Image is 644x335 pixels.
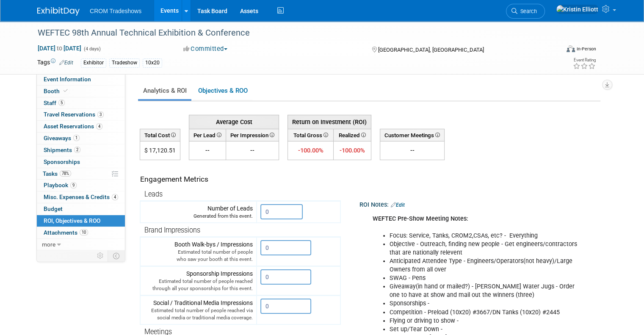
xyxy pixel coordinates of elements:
span: [GEOGRAPHIC_DATA], [GEOGRAPHIC_DATA] [378,47,484,53]
img: Kristin Elliott [556,5,599,14]
div: Event Rating [573,58,596,62]
a: Sponsorships [37,156,125,168]
a: Search [506,4,545,19]
a: Budget [37,203,125,215]
span: -100.00% [340,147,365,154]
span: Leads [144,190,163,198]
li: Anticipated Attendee Type - Engineers/Operators(not heavy)/Large Owners from all over [390,257,583,274]
div: Estimated total number of people reached via social media or traditional media coverage. [144,307,253,321]
th: Per Impression [226,129,279,141]
span: 5 [58,100,65,106]
span: 3 [97,111,104,118]
a: Misc. Expenses & Credits4 [37,191,125,203]
div: Generated from this event. [144,213,253,220]
th: Total Cost [140,129,180,141]
th: Average Cost [189,115,279,129]
span: 2 [74,147,80,153]
div: Social / Traditional Media Impressions [144,299,253,321]
li: Objective - Outreach, finding new people - Get engineers/contractors that are nationally relevent [390,240,583,257]
td: Toggle Event Tabs [108,250,125,261]
div: Booth Walk-bys / Impressions [144,240,253,263]
a: Asset Reservations4 [37,121,125,132]
a: Shipments2 [37,144,125,156]
div: Event Format [514,44,596,57]
span: Search [517,8,537,14]
span: Event Information [44,76,91,83]
div: Tradeshow [109,58,140,67]
a: Edit [59,60,73,66]
div: ROI Notes: [359,198,604,209]
span: Brand Impressions [144,226,200,234]
a: Event Information [37,74,125,85]
span: CROM Tradeshows [90,8,141,14]
th: Per Lead [189,129,226,141]
span: Travel Reservations [44,111,104,118]
b: WEFTEC Pre-Show Meeting Notes: [373,215,468,231]
div: Engagement Metrics [140,174,337,185]
div: Sponsorship Impressions [144,269,253,292]
span: Shipments [44,147,80,153]
span: 10 [80,229,88,235]
span: 1 [73,135,80,141]
span: [DATE] [DATE] [37,44,82,52]
div: Exhibitor [81,58,106,67]
a: Tasks78% [37,168,125,180]
a: more [37,239,125,250]
a: Playbook9 [37,180,125,191]
span: Tasks [43,170,71,177]
li: Flying or driving to show - [390,317,583,325]
span: Staff [44,100,65,106]
td: $ 17,120.51 [140,141,180,160]
span: Budget [44,205,63,212]
li: Giveaway(in hand or mailed?) - [PERSON_NAME] Water Jugs - Order one to have at show and mail out ... [390,282,583,299]
a: Analytics & ROI [138,83,191,99]
div: Number of Leads [144,204,253,220]
td: Tags [37,58,73,68]
a: Booth [37,86,125,97]
th: Return on Investment (ROI) [288,115,371,129]
span: to [55,45,64,52]
img: Format-Inperson.png [567,45,575,52]
span: Asset Reservations [44,123,102,130]
span: Attachments [44,229,88,236]
a: Attachments10 [37,227,125,238]
a: Giveaways1 [37,133,125,144]
li: SWAG - Pens [390,274,583,282]
li: Competition - Preload (10x20) #3667/DN Tanks (10x20) #2445 [390,308,583,317]
div: Estimated total number of people reached through all your sponsorships for this event. [144,278,253,292]
th: Customer Meetings [380,129,445,141]
i: Booth reservation complete [64,89,68,93]
th: Total Gross [288,129,334,141]
span: Giveaways [44,135,80,141]
a: Staff5 [37,97,125,109]
span: 4 [112,194,118,200]
a: ROI, Objectives & ROO [37,215,125,227]
li: Focus: Service, Tanks, CROM2,CSAs, etc? - Everything [390,232,583,240]
button: Committed [180,44,231,53]
a: Objectives & ROO [193,83,252,99]
div: Estimated total number of people who saw your booth at this event. [144,249,253,263]
span: more [42,241,55,248]
span: 78% [60,170,71,177]
div: In-Person [576,46,596,52]
span: 9 [70,182,77,188]
th: Realized [333,129,371,141]
td: Personalize Event Tab Strip [93,250,108,261]
img: ExhibitDay [37,7,80,16]
a: Travel Reservations3 [37,109,125,120]
a: Edit [391,202,405,208]
span: Playbook [44,182,77,188]
span: Booth [44,88,69,94]
div: 10x20 [143,58,162,67]
span: -100.00% [298,147,323,154]
span: (4 days) [83,46,101,52]
div: WEFTEC 98th Annual Technical Exhibition & Conference [35,25,549,41]
span: Misc. Expenses & Credits [44,194,118,200]
span: ROI, Objectives & ROO [44,217,100,224]
span: Sponsorships [44,158,80,165]
span: -- [205,147,210,154]
div: -- [384,146,441,155]
li: Sponsorships - [390,299,583,308]
span: -- [250,147,254,154]
span: 4 [96,123,102,130]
